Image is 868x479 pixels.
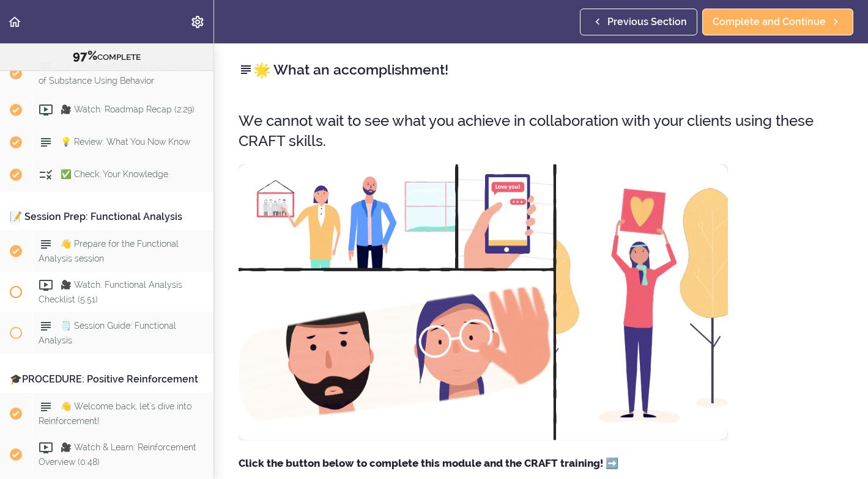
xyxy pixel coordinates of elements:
[39,62,199,86] span: 🗒️ Worksheet: Functional Analysis of Substance Using Behavior
[239,457,618,469] strong: Click the button below to complete this module and the CRAFT training! ➡️
[39,280,182,304] span: 🎥 Watch: Functional Analysis Checklist (5:51)
[73,48,97,63] span: 97%
[39,321,176,345] span: 🗒️ Session Guide: Functional Analysis
[61,137,190,147] span: 💡 Review: What You Now Know
[7,15,22,29] svg: Back to course curriculum
[39,239,179,263] span: 👋 Prepare for the Functional Analysis session
[607,15,687,29] span: Previous Section
[580,9,697,35] a: Previous Section
[39,442,196,466] span: 🎥 Watch & Learn: Reinforcement Overview (0:48)
[702,9,853,35] a: Complete and Continue
[239,111,844,151] h3: We cannot wait to see what you achieve in collaboration with your clients using these CRAFT skills.
[15,48,198,64] div: COMPLETE
[239,59,844,80] h2: 🌟 What an accomplishment!
[61,170,168,180] span: ✅ Check: Your Knowledge
[190,15,205,29] svg: Settings Menu
[713,15,826,29] span: Complete and Continue
[39,401,191,425] span: 👋 Welcome back, let's dive into Reinforcement!
[61,105,195,115] span: 🎥 Watch: Roadmap Recap (2:29)
[239,164,728,441] img: 9x9xdozSvCsDcrNLZ0jS_Untitled+design+%2812%29.png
